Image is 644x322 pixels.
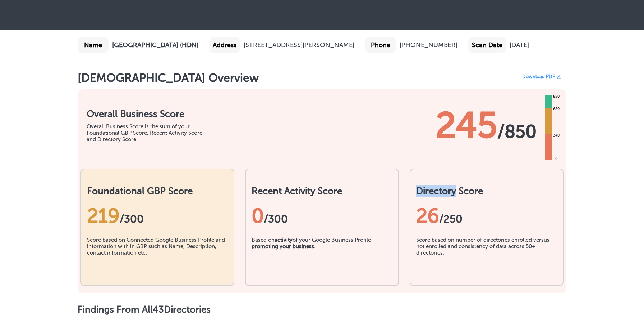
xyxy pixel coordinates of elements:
div: [PHONE_NUMBER] [400,41,457,49]
div: [DATE] [510,41,529,49]
div: Address [209,37,240,53]
div: Score based on Connected Google Business Profile and information with in GBP such as Name, Descri... [87,237,228,273]
span: /250 [439,213,463,225]
h1: Overall Business Score [87,108,212,120]
div: 0 [554,156,559,162]
div: 0 [252,204,392,228]
div: Based on of your Google Business Profile . [252,237,392,273]
div: 680 [552,106,561,112]
div: Score based on number of directories enrolled versus not enrolled and consistency of data across ... [416,237,557,273]
span: Download PDF [522,74,555,79]
div: Overall Business Score is the sum of your Foundational GBP Score, Recent Activity Score and Direc... [87,123,212,143]
div: Name [78,37,109,53]
b: [GEOGRAPHIC_DATA] (HDN) [112,41,198,49]
div: 850 [552,94,561,99]
span: /300 [264,213,288,225]
span: / 850 [497,121,537,142]
span: 245 [436,104,497,147]
div: [STREET_ADDRESS][PERSON_NAME] [244,41,354,49]
h1: [DEMOGRAPHIC_DATA] Overview [78,71,259,86]
b: promoting your business [252,243,314,250]
b: activity [275,237,293,243]
h2: Foundational GBP Score [87,185,228,197]
div: Phone [365,37,396,53]
h2: Directory Score [416,185,557,197]
div: Scan Date [468,37,506,53]
div: 340 [552,133,561,138]
h2: Recent Activity Score [252,185,392,197]
span: / 300 [120,213,144,225]
div: 26 [416,204,557,228]
h1: Findings From All 43 Directories [78,304,566,315]
div: 219 [87,204,228,228]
